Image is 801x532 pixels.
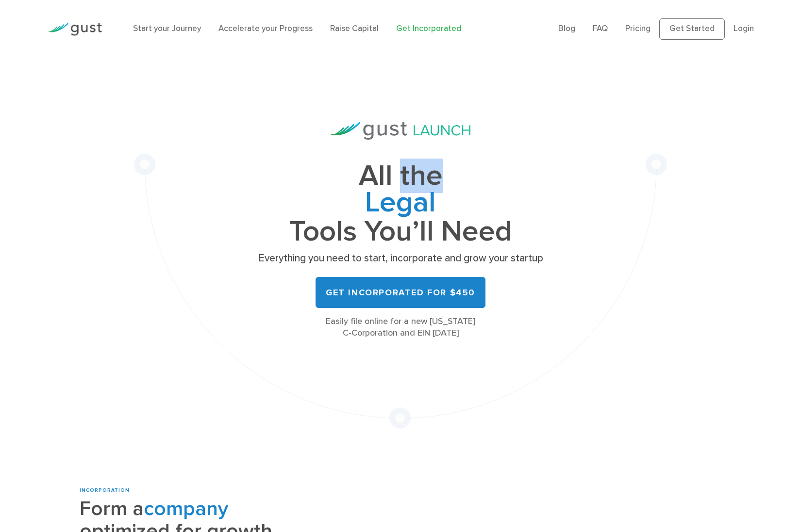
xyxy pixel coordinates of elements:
a: Blog [558,24,575,33]
a: Accelerate your Progress [218,24,313,33]
a: Start your Journey [133,24,201,33]
a: FAQ [593,24,608,33]
span: Legal [255,190,546,219]
h1: All the Tools You’ll Need [255,163,546,245]
a: Get Incorporated for $450 [316,277,485,308]
a: Raise Capital [330,24,379,33]
a: Get Started [659,18,725,40]
p: Everything you need to start, incorporate and grow your startup [255,252,546,265]
span: company [144,497,228,521]
div: Easily file online for a new [US_STATE] C-Corporation and EIN [DATE] [255,316,546,339]
img: Gust Logo [48,23,102,36]
a: Get Incorporated [396,24,461,33]
a: Pricing [625,24,651,33]
div: INCORPORATION [80,487,339,494]
a: Login [734,24,754,33]
img: Gust Launch Logo [331,122,470,140]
